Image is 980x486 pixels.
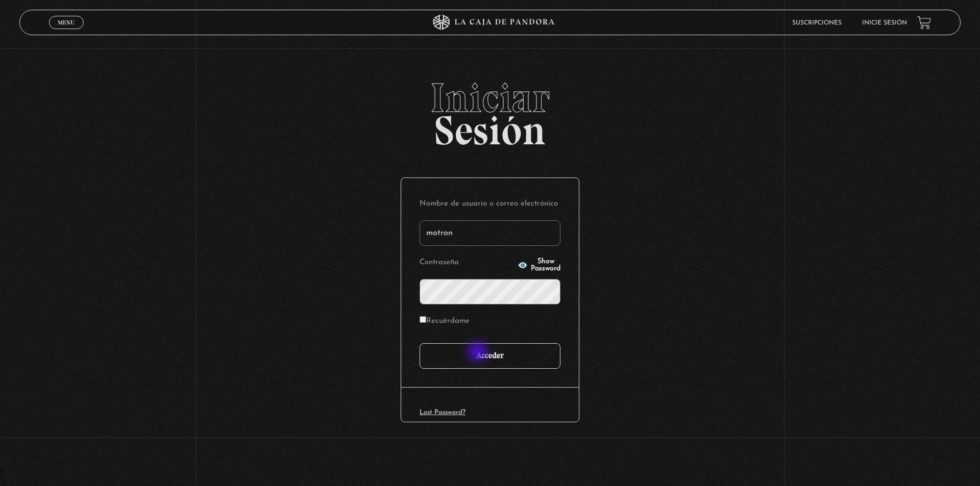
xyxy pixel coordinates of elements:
[19,78,960,118] span: Iniciar
[55,28,79,35] span: Cerrar
[862,20,907,26] a: Inicie sesión
[420,343,560,369] input: Acceder
[531,258,560,272] span: Show Password
[420,316,426,323] input: Recuérdame
[518,258,560,272] button: Show Password
[792,20,842,26] a: Suscripciones
[420,255,514,271] label: Contraseña
[420,196,560,212] label: Nombre de usuario o correo electrónico
[917,16,931,30] a: View your shopping cart
[420,409,465,416] a: Lost Password?
[58,19,75,25] span: Menu
[420,314,470,329] label: Recuérdame
[19,78,960,143] h2: Sesión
